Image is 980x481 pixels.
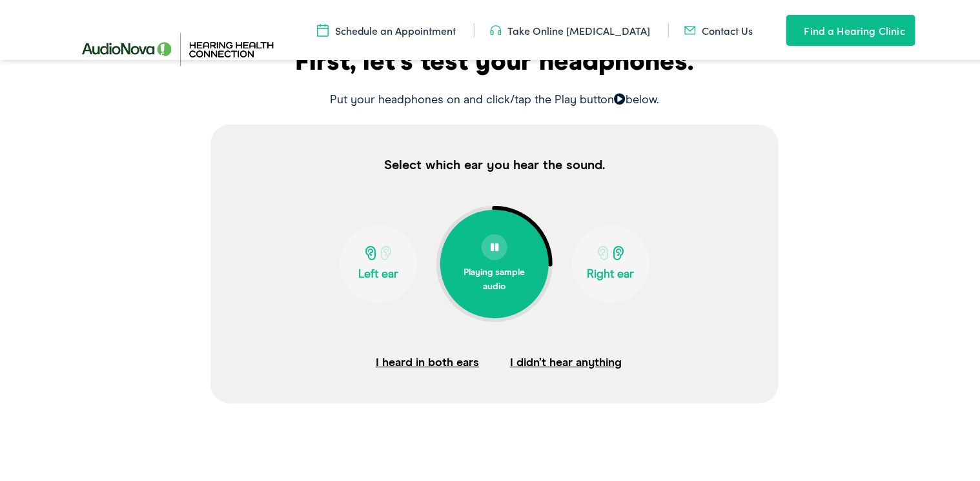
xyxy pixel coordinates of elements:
[10,90,979,107] p: Put your headphones on and click/tap the Play button below.
[440,208,549,316] button: Playing sample audio
[576,265,646,280] p: Right ear
[684,21,753,36] a: Contact Us
[210,123,779,204] p: Select which ear you hear the sound.
[572,223,649,301] button: Right ear
[317,21,456,36] a: Schedule an Appointment
[340,223,417,301] button: Left ear
[376,351,479,371] button: I heard in both ears
[684,21,696,36] img: utility icon
[490,21,651,36] a: Take Online [MEDICAL_DATA]
[786,13,915,44] a: Find a Hearing Clinic
[10,48,979,74] h1: First, let’s test your headphones.
[510,351,622,371] button: I didn’t hear anything
[462,258,527,292] div: Playing sample audio
[343,265,413,280] p: Left ear
[490,21,502,36] img: utility icon
[317,21,329,36] img: utility icon
[786,21,798,36] img: utility icon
